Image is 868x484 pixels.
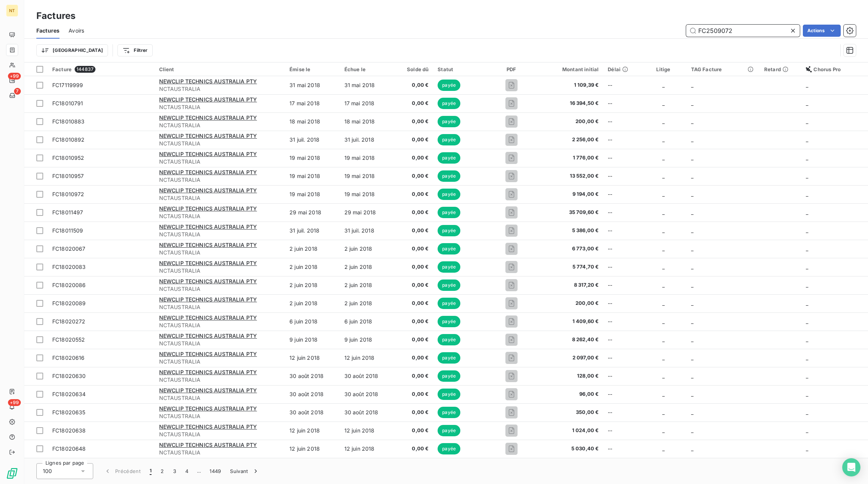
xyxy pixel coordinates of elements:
[603,94,640,112] td: --
[603,440,640,458] td: --
[52,136,85,143] span: FC18010892
[156,463,168,479] button: 2
[662,209,665,215] span: _
[539,445,599,453] span: 5 030,40 €
[285,276,340,294] td: 2 juin 2018
[806,445,808,452] span: _
[806,318,808,325] span: _
[340,440,395,458] td: 12 juin 2018
[764,66,797,72] div: Retard
[691,300,693,306] span: _
[438,261,460,273] span: payée
[285,149,340,167] td: 19 mai 2018
[340,458,395,476] td: 30 août 2018
[493,66,530,72] div: PDF
[438,407,460,418] span: payée
[69,27,84,34] span: Avoirs
[806,264,808,270] span: _
[539,263,599,271] span: 5 774,70 €
[691,118,693,125] span: _
[662,445,665,452] span: _
[285,458,340,476] td: 30 août 2018
[662,100,665,106] span: _
[399,354,429,362] span: 0,00 €
[539,300,599,307] span: 200,00 €
[340,422,395,440] td: 12 juin 2018
[159,369,257,375] span: NEWCLIP TECHNICS AUSTRALIA PTY
[686,25,800,37] input: Rechercher
[662,318,665,325] span: _
[285,131,340,149] td: 31 juil. 2018
[399,66,429,72] div: Solde dû
[803,25,841,37] button: Actions
[285,222,340,240] td: 31 juil. 2018
[603,131,640,149] td: --
[399,154,429,162] span: 0,00 €
[662,373,665,379] span: _
[159,296,257,303] span: NEWCLIP TECHNICS AUSTRALIA PTY
[117,44,152,56] button: Filtrer
[806,191,808,197] span: _
[52,66,72,72] span: Facture
[52,100,83,106] span: FC18010791
[193,465,205,477] span: …
[285,112,340,131] td: 18 mai 2018
[159,267,281,275] span: NCTAUSTRALIA
[662,173,665,179] span: _
[539,245,599,253] span: 6 773,00 €
[603,385,640,403] td: --
[691,445,693,452] span: _
[539,136,599,144] span: 2 256,00 €
[159,151,257,157] span: NEWCLIP TECHNICS AUSTRALIA PTY
[52,209,83,215] span: FC18011497
[8,399,21,406] span: +99
[285,240,340,258] td: 2 juin 2018
[344,66,390,72] div: Échue le
[8,73,21,80] span: +99
[806,227,808,234] span: _
[399,372,429,380] span: 0,00 €
[399,409,429,416] span: 0,00 €
[806,136,808,143] span: _
[438,170,460,182] span: payée
[806,245,808,252] span: _
[662,336,665,343] span: _
[399,81,429,89] span: 0,00 €
[159,376,281,384] span: NCTAUSTRALIA
[691,227,693,234] span: _
[340,76,395,94] td: 31 mai 2018
[691,82,693,88] span: _
[159,242,257,248] span: NEWCLIP TECHNICS AUSTRALIA PTY
[399,190,429,198] span: 0,00 €
[399,445,429,453] span: 0,00 €
[340,94,395,112] td: 17 mai 2018
[806,391,808,397] span: _
[438,66,483,72] div: Statut
[205,463,225,479] button: 1449
[159,169,257,175] span: NEWCLIP TECHNICS AUSTRALIA PTY
[438,134,460,145] span: payée
[159,85,281,93] span: NCTAUSTRALIA
[340,403,395,422] td: 30 août 2018
[285,185,340,203] td: 19 mai 2018
[806,209,808,215] span: _
[539,318,599,325] span: 1 409,60 €
[691,191,693,197] span: _
[36,9,75,23] h3: Factures
[159,333,257,339] span: NEWCLIP TECHNICS AUSTRALIA PTY
[159,423,257,430] span: NEWCLIP TECHNICS AUSTRALIA PTY
[399,118,429,125] span: 0,00 €
[159,387,257,393] span: NEWCLIP TECHNICS AUSTRALIA PTY
[159,449,281,456] span: NCTAUSTRALIA
[340,258,395,276] td: 2 juin 2018
[159,442,257,448] span: NEWCLIP TECHNICS AUSTRALIA PTY
[399,427,429,434] span: 0,00 €
[399,136,429,144] span: 0,00 €
[438,425,460,436] span: payée
[603,294,640,312] td: --
[806,155,808,161] span: _
[438,334,460,345] span: payée
[52,300,86,306] span: FC18020089
[285,76,340,94] td: 31 mai 2018
[285,331,340,349] td: 9 juin 2018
